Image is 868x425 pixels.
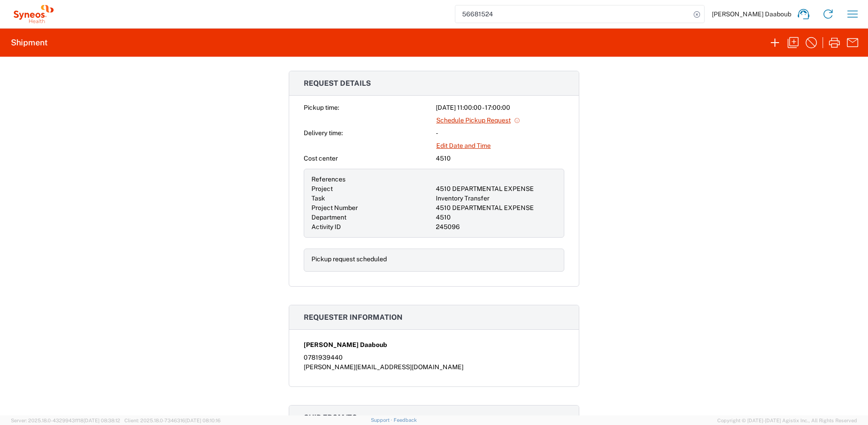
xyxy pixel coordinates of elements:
a: Edit Date and Time [436,138,491,154]
span: Pickup time: [304,104,339,111]
a: Feedback [394,417,417,423]
div: Task [311,194,432,203]
div: Department [311,213,432,222]
span: Pickup request scheduled [311,255,387,263]
a: Schedule Pickup Request [436,112,521,128]
span: [PERSON_NAME] Daaboub [304,340,387,350]
div: Inventory Transfer [436,194,557,203]
span: [PERSON_NAME] Daaboub [712,10,791,18]
div: [PERSON_NAME][EMAIL_ADDRESS][DOMAIN_NAME] [304,362,564,372]
div: 4510 DEPARTMENTAL EXPENSE [436,203,557,213]
div: Project Number [311,203,432,213]
div: 4510 [436,154,564,163]
div: 0781939440 [304,353,564,362]
div: - [436,128,564,138]
span: Client: 2025.18.0-7346316 [124,418,221,423]
span: [DATE] 08:38:12 [84,418,120,423]
span: Server: 2025.18.0-4329943ff18 [11,418,120,423]
div: 245096 [436,222,557,232]
span: Delivery time: [304,129,343,137]
div: Project [311,184,432,194]
div: 4510 [436,213,557,222]
input: Shipment, tracking or reference number [455,5,690,23]
span: Cost center [304,155,338,162]
span: Copyright © [DATE]-[DATE] Agistix Inc., All Rights Reserved [717,416,857,425]
h2: Shipment [11,37,48,48]
span: [DATE] 08:10:16 [185,418,221,423]
div: Activity ID [311,222,432,232]
div: 4510 DEPARTMENTAL EXPENSE [436,184,557,194]
span: Request details [304,79,371,88]
a: Support [371,417,394,423]
div: [DATE] 11:00:00 - 17:00:00 [436,103,564,112]
span: References [311,176,345,183]
span: Ship from/to [304,413,357,422]
span: Requester information [304,313,403,322]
